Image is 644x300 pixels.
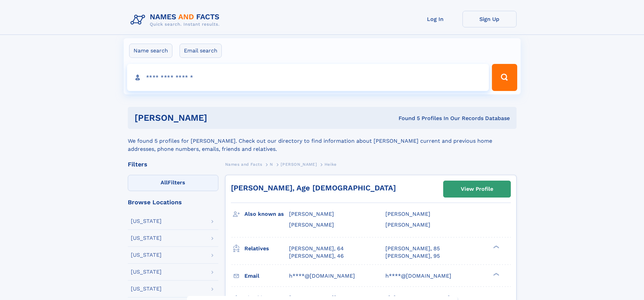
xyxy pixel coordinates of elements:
div: Browse Locations [128,199,218,205]
div: Filters [128,161,218,167]
div: [US_STATE] [131,269,162,275]
a: [PERSON_NAME], 64 [289,245,344,252]
a: [PERSON_NAME], Age [DEMOGRAPHIC_DATA] [231,184,396,192]
span: Heike [325,162,337,167]
img: Logo Names and Facts [128,11,225,29]
div: Found 5 Profiles In Our Records Database [303,115,510,122]
h3: Also known as [244,208,289,220]
div: [US_STATE] [131,252,162,258]
a: N [270,160,273,168]
a: Names and Facts [225,160,262,168]
h1: [PERSON_NAME] [135,114,303,122]
h3: Email [244,270,289,282]
span: [PERSON_NAME] [289,222,334,228]
a: [PERSON_NAME] [281,160,317,168]
div: ❯ [492,272,500,276]
h3: Relatives [244,243,289,254]
div: [US_STATE] [131,218,162,224]
span: [PERSON_NAME] [289,211,334,217]
button: Search Button [492,64,517,91]
a: [PERSON_NAME], 85 [385,245,440,252]
span: N [270,162,273,167]
div: [US_STATE] [131,235,162,241]
label: Email search [180,44,222,58]
label: Filters [128,175,218,191]
a: [PERSON_NAME], 95 [385,252,440,260]
span: All [161,179,168,186]
div: View Profile [461,181,493,197]
label: Name search [129,44,172,58]
span: [PERSON_NAME] [385,222,430,228]
span: [PERSON_NAME] [281,162,317,167]
a: [PERSON_NAME], 46 [289,252,344,260]
a: View Profile [444,181,510,197]
a: Log In [408,11,462,27]
div: We found 5 profiles for [PERSON_NAME]. Check out our directory to find information about [PERSON_... [128,129,517,153]
input: search input [127,64,489,91]
div: ❯ [492,245,500,249]
a: Sign Up [462,11,517,27]
div: [US_STATE] [131,286,162,292]
span: [PERSON_NAME] [385,211,430,217]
